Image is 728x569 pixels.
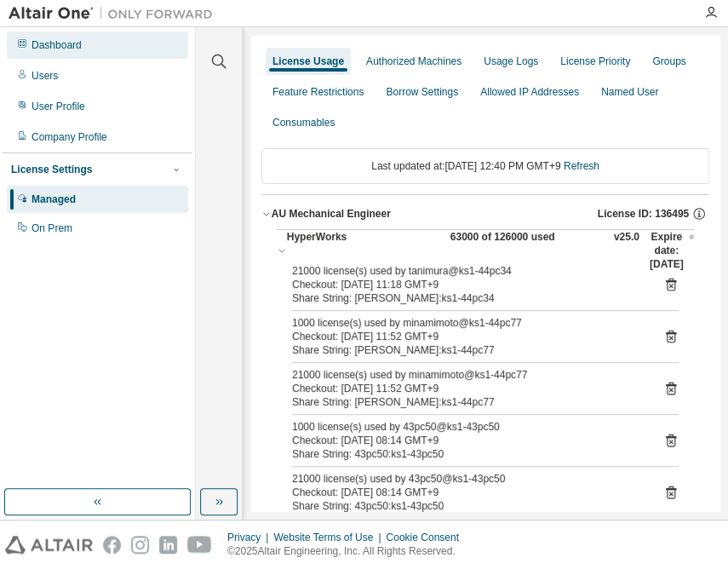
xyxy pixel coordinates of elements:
div: Named User [601,85,658,99]
div: Expire date: [DATE] [650,230,694,271]
div: Checkout: [DATE] 11:52 GMT+9 [292,382,638,395]
div: Usage Logs [484,55,538,68]
div: HyperWorks [287,230,440,271]
div: Users [32,69,58,83]
img: linkedin.svg [159,536,177,554]
div: Privacy [227,531,273,544]
div: License Settings [11,163,92,176]
button: AU Mechanical EngineerLicense ID: 136495 [261,195,709,233]
img: Altair One [9,5,221,22]
div: User Profile [32,100,85,113]
div: Checkout: [DATE] 08:14 GMT+9 [292,434,638,447]
div: Checkout: [DATE] 08:14 GMT+9 [292,486,638,499]
div: Authorized Machines [366,55,461,68]
div: 21000 license(s) used by tanimura@ks1-44pc34 [292,264,638,278]
div: 63000 of 126000 used [450,230,604,271]
img: facebook.svg [103,536,121,554]
div: 21000 license(s) used by 43pc50@ks1-43pc50 [292,472,638,486]
button: HyperWorks63000 of 126000 usedv25.0Expire date:[DATE] [277,230,694,271]
div: Checkout: [DATE] 11:18 GMT+9 [292,278,638,291]
div: Share String: 43pc50:ks1-43pc50 [292,499,638,513]
div: Consumables [272,116,335,129]
div: 1000 license(s) used by 43pc50@ks1-43pc50 [292,420,638,434]
img: altair_logo.svg [5,536,93,554]
div: License Usage [272,55,344,68]
div: Managed [32,193,76,206]
div: Share String: [PERSON_NAME]:ks1-44pc77 [292,395,638,409]
p: © 2025 Altair Engineering, Inc. All Rights Reserved. [227,544,469,559]
div: On Prem [32,221,72,235]
div: v25.0 [614,230,639,271]
div: Borrow Settings [386,85,458,99]
div: Share String: [PERSON_NAME]:ks1-44pc34 [292,291,638,305]
div: 21000 license(s) used by minamimoto@ks1-44pc77 [292,368,638,382]
div: Checkout: [DATE] 11:52 GMT+9 [292,330,638,343]
div: Company Profile [32,130,107,144]
div: Groups [652,55,685,68]
span: License ID: 136495 [598,207,689,221]
img: instagram.svg [131,536,149,554]
a: Refresh [564,160,599,172]
div: Dashboard [32,38,82,52]
div: AU Mechanical Engineer [272,207,391,221]
div: License Priority [560,55,630,68]
div: Last updated at: [DATE] 12:40 PM GMT+9 [261,148,709,184]
div: Share String: [PERSON_NAME]:ks1-44pc77 [292,343,638,357]
img: youtube.svg [187,536,212,554]
div: Cookie Consent [386,531,468,544]
div: Website Terms of Use [273,531,386,544]
div: 1000 license(s) used by minamimoto@ks1-44pc77 [292,316,638,330]
div: Allowed IP Addresses [480,85,579,99]
div: Share String: 43pc50:ks1-43pc50 [292,447,638,461]
div: Feature Restrictions [272,85,364,99]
